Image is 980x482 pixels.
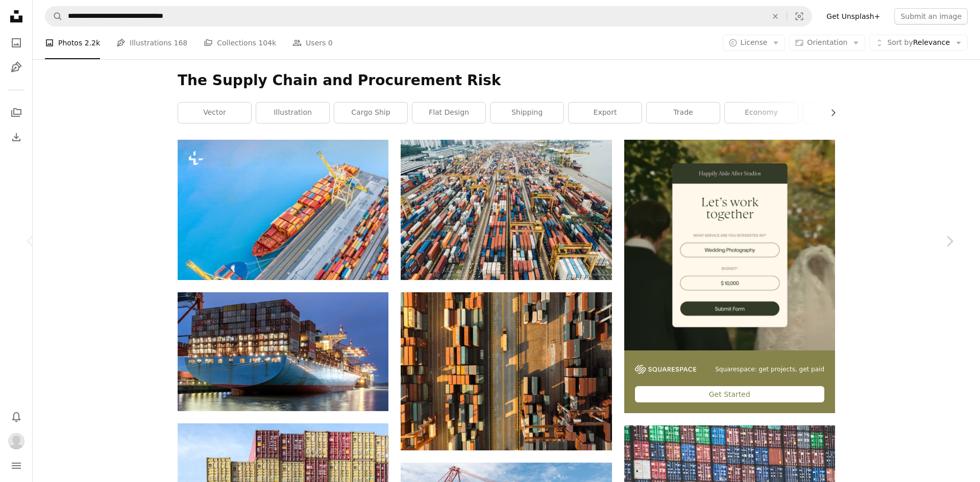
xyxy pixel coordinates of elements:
[869,35,968,51] button: Sort byRelevance
[803,103,876,123] a: import
[569,103,642,123] a: export
[6,407,27,427] button: Notifications
[741,38,768,46] span: License
[807,38,847,46] span: Orientation
[887,38,913,46] span: Sort by
[178,347,388,356] a: a large cargo ship in a harbor at night
[256,103,329,123] a: illustration
[887,38,950,48] span: Relevance
[45,7,63,26] button: Search Unsplash
[178,71,835,90] h1: The Supply Chain and Procurement Risk
[6,33,27,53] a: Photos
[258,37,276,48] span: 104k
[174,37,188,48] span: 168
[178,292,388,411] img: a large cargo ship in a harbor at night
[328,37,333,48] span: 0
[6,127,27,147] a: Download History
[624,140,835,413] a: Squarespace: get projects, get paidGet Started
[116,27,187,59] a: Illustrations 168
[6,455,27,476] button: Menu
[491,103,563,123] a: shipping
[178,140,388,280] img: Ship with cargo containers at the marina of an industrial port, aerial view
[624,140,835,350] img: file-1747939393036-2c53a76c450aimage
[334,103,407,123] a: cargo ship
[401,205,611,214] a: aerial photo of cargo crates
[292,27,333,59] a: Users 0
[820,8,886,24] a: Get Unsplash+
[8,433,24,449] img: Avatar of user David Cooke
[635,365,696,374] img: file-1747939142011-51e5cc87e3c9
[6,57,27,78] a: Illustrations
[412,103,485,123] a: flat design
[401,292,611,450] img: an aerial view of shipping containers at a port
[715,365,824,374] span: Squarespace: get projects, get paid
[647,103,720,123] a: trade
[635,386,824,402] div: Get Started
[723,35,786,51] button: License
[789,35,865,51] button: Orientation
[787,7,812,26] button: Visual search
[919,192,980,290] a: Next
[45,6,812,27] form: Find visuals sitewide
[204,27,276,59] a: Collections 104k
[178,205,388,214] a: Ship with cargo containers at the marina of an industrial port, aerial view
[6,431,27,451] button: Profile
[401,367,611,376] a: an aerial view of shipping containers at a port
[725,103,798,123] a: economy
[401,140,611,280] img: aerial photo of cargo crates
[764,7,787,26] button: Clear
[824,103,835,123] button: scroll list to the right
[6,103,27,123] a: Collections
[178,103,251,123] a: vector
[894,8,968,24] button: Submit an image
